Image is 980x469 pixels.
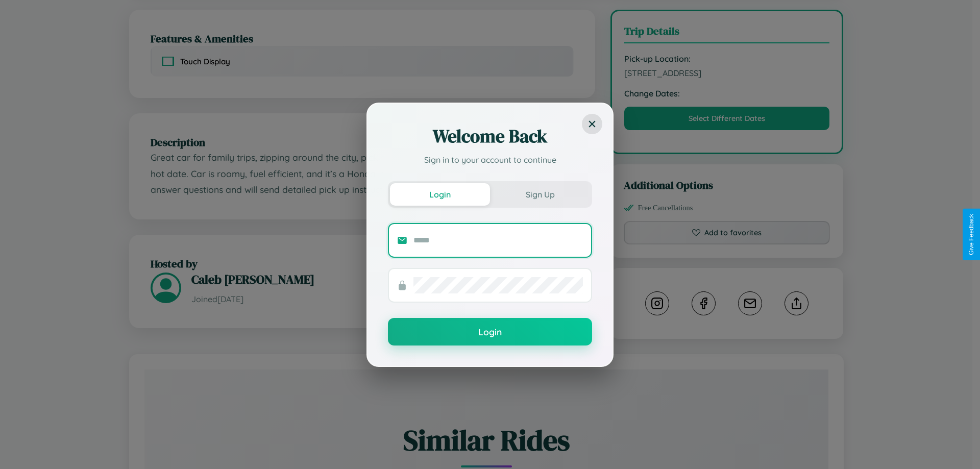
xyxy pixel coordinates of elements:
button: Sign Up [490,183,590,206]
p: Sign in to your account to continue [388,154,592,166]
button: Login [390,183,490,206]
h2: Welcome Back [388,124,592,149]
button: Login [388,318,592,345]
div: Give Feedback [968,214,975,255]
